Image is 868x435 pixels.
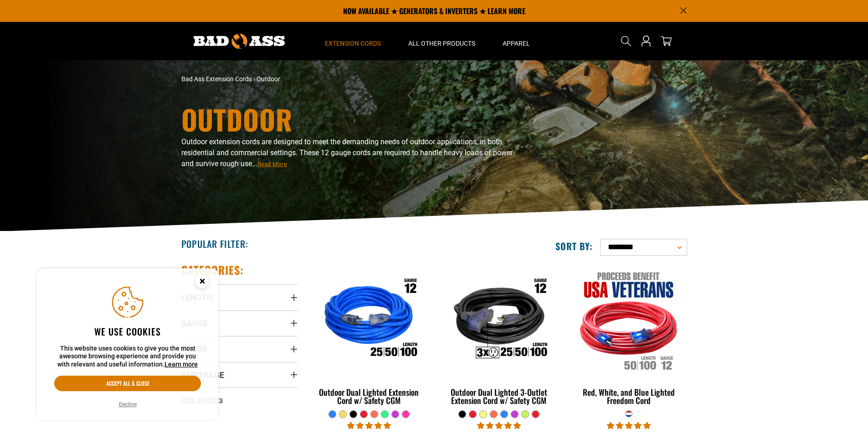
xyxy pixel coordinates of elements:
[325,39,381,47] span: Extension Cords
[181,310,298,336] summary: Gauge
[116,400,139,409] button: Decline
[36,268,219,421] aside: Cookie Consent
[181,362,298,388] summary: Amperage
[311,388,427,404] div: Outdoor Dual Lighted Extension Cord w/ Safety CGM
[181,137,513,168] span: Outdoor extension cords are designed to meet the demanding needs of outdoor applications, in both...
[489,22,544,60] summary: Apparel
[619,34,633,48] summary: Search
[347,421,391,430] span: 4.83 stars
[408,39,475,47] span: All Other Products
[257,161,287,168] span: Read More
[395,22,489,60] summary: All Other Products
[181,238,248,250] h2: Popular Filter:
[570,263,687,410] a: Red, White, and Blue Lighted Freedom Cord Red, White, and Blue Lighted Freedom Cord
[441,388,557,404] div: Outdoor Dual Lighted 3-Outlet Extension Cord w/ Safety CGM
[253,75,255,83] span: ›
[194,34,285,49] img: Bad Ass Extension Cords
[54,376,201,391] button: Accept all & close
[503,39,530,47] span: Apparel
[181,263,244,277] h2: Categories:
[181,105,514,133] h1: Outdoor
[54,345,201,369] p: This website uses cookies to give you the most awesome browsing experience and provide you with r...
[477,421,521,430] span: 4.80 stars
[181,74,514,84] nav: breadcrumbs
[257,75,280,83] span: Outdoor
[181,336,298,362] summary: Color
[311,263,427,410] a: Outdoor Dual Lighted Extension Cord w/ Safety CGM Outdoor Dual Lighted Extension Cord w/ Safety CGM
[312,267,426,372] img: Outdoor Dual Lighted Extension Cord w/ Safety CGM
[164,361,198,368] a: Learn more
[181,75,252,83] a: Bad Ass Extension Cords
[181,284,298,310] summary: Length
[442,267,556,372] img: Outdoor Dual Lighted 3-Outlet Extension Cord w/ Safety CGM
[555,240,593,252] label: Sort by:
[441,263,557,410] a: Outdoor Dual Lighted 3-Outlet Extension Cord w/ Safety CGM Outdoor Dual Lighted 3-Outlet Extensio...
[607,421,651,430] span: 5.00 stars
[571,267,686,372] img: Red, White, and Blue Lighted Freedom Cord
[54,325,201,337] h2: We use cookies
[570,388,687,404] div: Red, White, and Blue Lighted Freedom Cord
[311,22,395,60] summary: Extension Cords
